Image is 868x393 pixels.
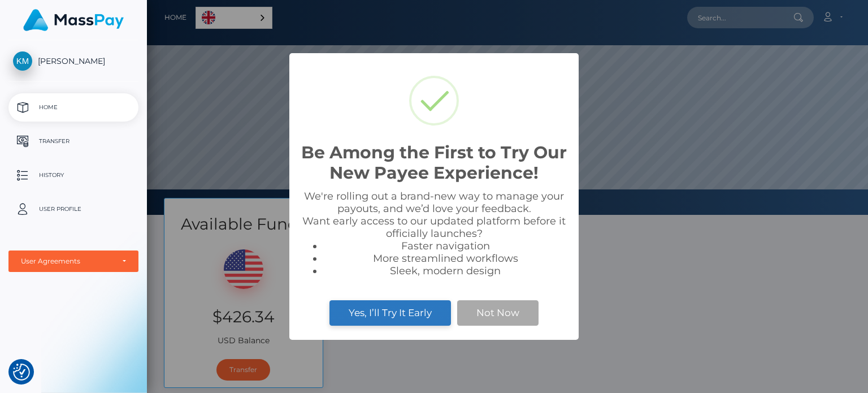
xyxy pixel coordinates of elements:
[8,251,138,272] button: User Agreements
[301,190,567,277] div: We're rolling out a brand-new way to manage your payouts, and we’d love your feedback. Want early...
[323,265,567,277] li: Sleek, modern design
[13,133,134,150] p: Transfer
[23,9,124,31] img: MassPay
[13,201,134,218] p: User Profile
[301,142,567,183] h2: Be Among the First to Try Our New Payee Experience!
[323,252,567,265] li: More streamlined workflows
[329,300,451,325] button: Yes, I’ll Try It Early
[457,300,539,325] button: Not Now
[13,364,30,381] button: Consent Preferences
[21,257,114,266] div: User Agreements
[13,99,134,116] p: Home
[8,56,138,66] span: [PERSON_NAME]
[13,167,134,184] p: History
[323,240,567,252] li: Faster navigation
[13,364,30,381] img: Revisit consent button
